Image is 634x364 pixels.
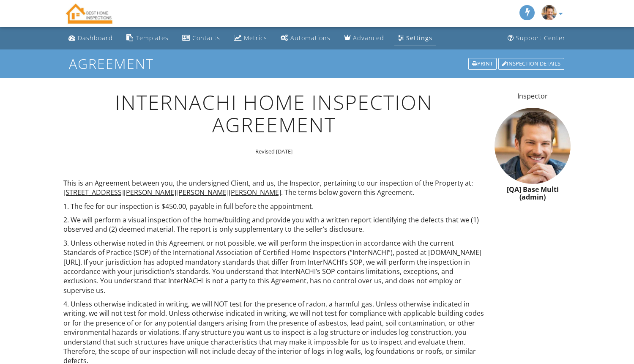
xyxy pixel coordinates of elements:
p: This is an Agreement between you, the undersigned Client, and us, the Inspector, pertaining to ou... [63,178,484,197]
a: Inspection Details [497,57,565,71]
a: Dashboard [65,30,116,46]
div: Inspection Details [498,58,564,70]
div: Support Center [516,34,566,42]
a: Advanced [341,30,388,46]
a: Settings [394,30,436,46]
p: Revised [DATE] [63,148,484,155]
div: Advanced [353,34,384,42]
img: Base Multi (admin) Company [63,2,115,25]
img: younginspector.jpg [495,108,571,184]
h1: INTERNACHI Home Inspection Agreement [63,91,484,136]
div: Print [468,58,497,70]
a: Automations (Basic) [277,30,334,46]
div: Contacts [192,34,220,42]
p: Inspector [495,91,571,101]
h6: [QA] Base Multi (admin) [495,186,571,201]
p: 1. The fee for our inspection is $450.00, payable in full before the appointment. [63,202,484,211]
h1: Agreement [69,56,565,71]
a: Metrics [230,30,271,46]
div: Settings [406,34,432,42]
div: Metrics [244,34,267,42]
p: 2. We will perform a visual inspection of the home/building and provide you with a written report... [63,215,484,234]
a: Contacts [179,30,224,46]
div: Automations [290,34,331,42]
a: Support Center [504,30,569,46]
img: younginspector.jpg [541,5,557,20]
span: [STREET_ADDRESS][PERSON_NAME][PERSON_NAME][PERSON_NAME] [63,188,281,197]
a: Templates [123,30,172,46]
p: 3. Unless otherwise noted in this Agreement or not possible, we will perform the inspection in ac... [63,238,484,295]
div: Templates [136,34,169,42]
div: Dashboard [78,34,113,42]
a: Print [467,57,497,71]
